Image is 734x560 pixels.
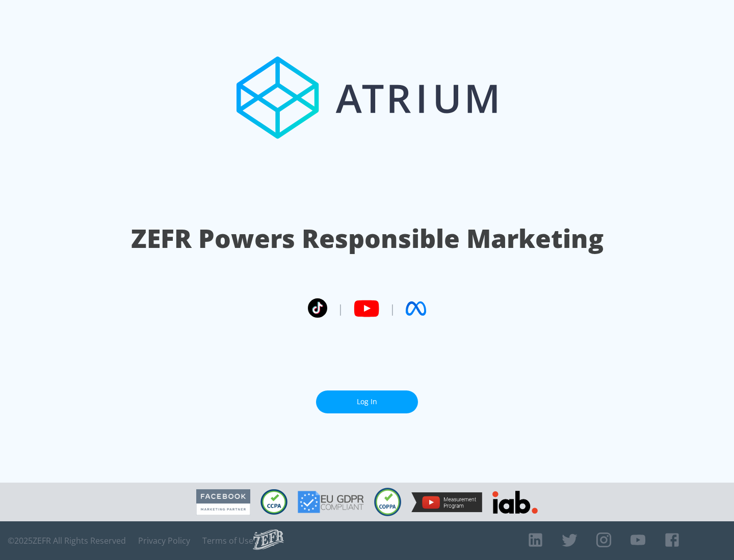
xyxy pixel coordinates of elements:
a: Privacy Policy [138,536,190,546]
img: Facebook Marketing Partner [196,489,250,515]
img: IAB [492,491,538,514]
a: Log In [316,390,418,413]
img: COPPA Compliant [374,488,401,516]
h1: ZEFR Powers Responsible Marketing [131,221,604,256]
a: Terms of Use [202,536,253,546]
img: CCPA Compliant [260,489,287,515]
span: © 2025 ZEFR All Rights Reserved [8,536,126,546]
span: | [389,301,396,316]
img: GDPR Compliant [298,491,364,513]
span: | [337,301,344,316]
img: YouTube Measurement Program [411,492,482,512]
